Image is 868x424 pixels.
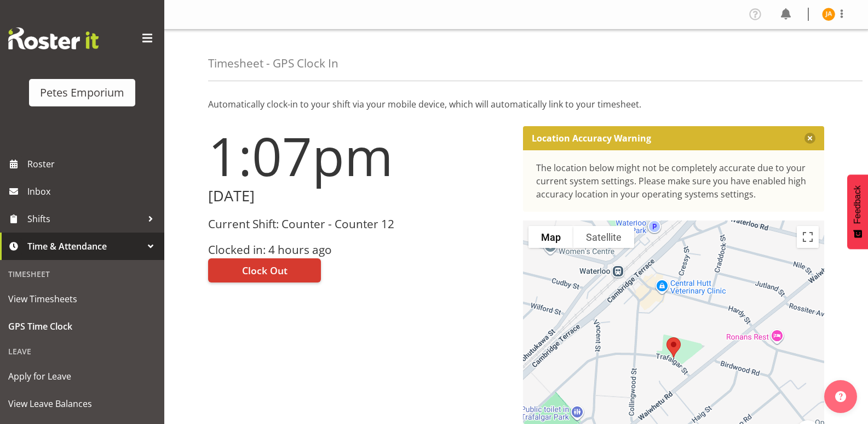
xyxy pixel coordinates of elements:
button: Toggle fullscreen view [797,226,819,248]
div: The location below might not be completely accurate due to your current system settings. Please m... [536,161,812,201]
span: View Timesheets [8,291,156,307]
h2: [DATE] [208,188,510,205]
span: Feedback [853,185,863,224]
h3: Current Shift: Counter - Counter 12 [208,218,510,230]
img: help-xxl-2.png [835,391,846,402]
button: Clock Out [208,258,321,282]
h3: Clocked in: 4 hours ago [208,244,510,256]
span: GPS Time Clock [8,318,156,335]
span: View Leave Balances [8,395,156,412]
h4: Timesheet - GPS Clock In [208,57,338,70]
a: View Timesheets [3,285,162,313]
span: Apply for Leave [8,368,156,385]
a: View Leave Balances [3,390,162,417]
h1: 1:07pm [208,126,510,185]
img: Rosterit website logo [8,27,99,49]
div: Timesheet [3,263,162,285]
a: Apply for Leave [3,363,162,390]
button: Show street map [528,226,573,248]
button: Close message [804,133,815,144]
p: Location Accuracy Warning [532,133,651,144]
span: Shifts [27,211,142,227]
span: Clock Out [242,263,288,278]
span: Time & Attendance [27,238,142,255]
div: Petes Emporium [40,84,124,101]
span: Inbox [27,183,159,200]
span: Roster [27,156,159,172]
button: Feedback - Show survey [847,174,868,249]
img: jeseryl-armstrong10788.jpg [822,8,835,21]
div: Leave [3,340,162,363]
p: Automatically clock-in to your shift via your mobile device, which will automatically link to you... [208,98,824,111]
a: GPS Time Clock [3,313,162,340]
button: Show satellite imagery [573,226,634,248]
